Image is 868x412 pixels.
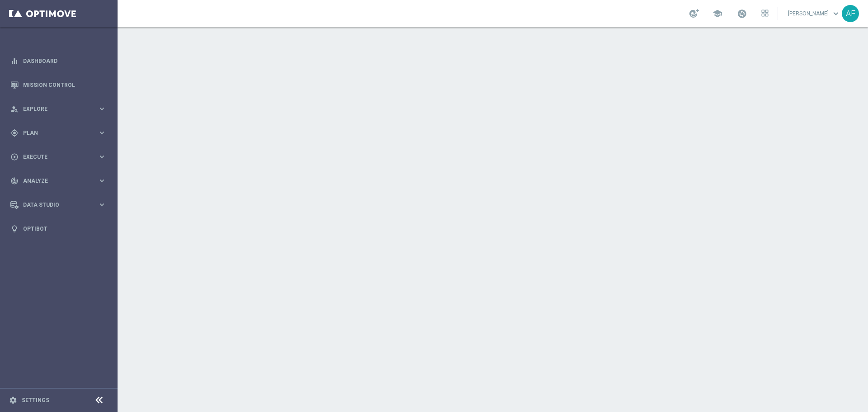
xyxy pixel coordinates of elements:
span: Plan [23,130,98,136]
span: school [712,9,722,19]
button: lightbulb Optibot [10,225,107,232]
span: Data Studio [23,202,98,208]
button: equalizer Dashboard [10,57,107,65]
a: Settings [22,398,49,403]
a: Dashboard [23,49,106,73]
div: AF [842,5,859,22]
span: Explore [23,106,98,112]
button: play_circle_outline Execute keyboard_arrow_right [10,153,107,161]
span: Execute [23,154,98,160]
a: Mission Control [23,73,106,97]
i: equalizer [10,57,19,65]
button: Mission Control [10,81,107,89]
button: person_search Explore keyboard_arrow_right [10,105,107,113]
i: keyboard_arrow_right [98,128,106,137]
div: Plan [10,129,98,137]
div: Mission Control [10,73,106,97]
div: Analyze [10,177,98,185]
i: keyboard_arrow_right [98,152,106,161]
i: lightbulb [10,225,19,233]
i: person_search [10,105,19,113]
i: track_changes [10,177,19,185]
div: Execute [10,153,98,161]
button: Data Studio keyboard_arrow_right [10,201,107,208]
button: gps_fixed Plan keyboard_arrow_right [10,129,107,137]
i: gps_fixed [10,129,19,137]
div: Optibot [10,217,106,241]
i: keyboard_arrow_right [98,104,106,113]
i: settings [9,396,17,404]
i: keyboard_arrow_right [98,200,106,209]
a: [PERSON_NAME]keyboard_arrow_down [787,7,842,20]
span: keyboard_arrow_down [831,9,841,19]
div: Dashboard [10,49,106,73]
span: Analyze [23,178,98,184]
button: track_changes Analyze keyboard_arrow_right [10,177,107,185]
div: Explore [10,105,98,113]
a: Optibot [23,217,106,241]
div: Data Studio [10,201,98,209]
i: play_circle_outline [10,153,19,161]
i: keyboard_arrow_right [98,176,106,185]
